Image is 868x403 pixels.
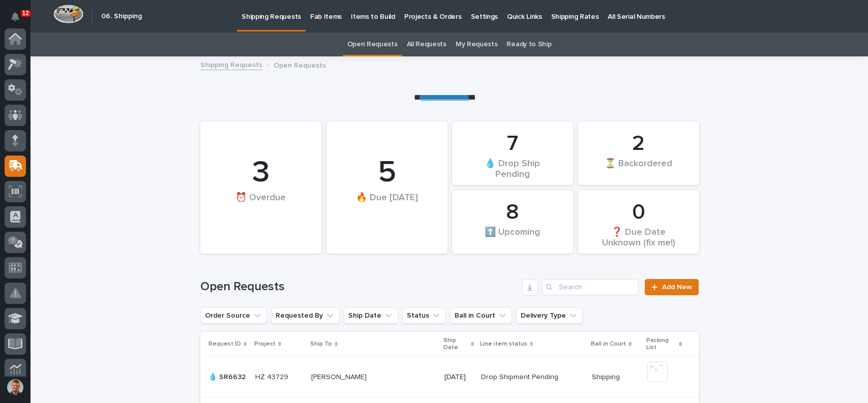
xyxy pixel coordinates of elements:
p: [PERSON_NAME] [311,371,369,382]
p: Packing List [646,335,676,354]
div: 7 [469,131,556,157]
h2: 06. Shipping [101,12,142,21]
a: Shipping Requests [200,58,262,70]
h1: Open Requests [200,280,518,294]
button: Ship Date [344,307,398,324]
div: 8 [469,200,556,225]
p: Project [254,338,276,350]
p: Ball in Court [591,338,626,350]
button: Delivery Type [516,307,583,324]
p: Line item status [480,338,527,350]
p: Drop Shipment Pending [481,371,560,382]
button: Requested By [271,307,340,324]
p: 💧 SR6632 [208,371,248,382]
a: Add New [645,279,698,295]
div: 💧 Drop Ship Pending [469,158,556,179]
div: 🔥 Due [DATE] [344,192,430,224]
button: Notifications [5,6,26,27]
a: Open Requests [347,33,398,56]
button: Status [402,307,446,324]
a: Ready to Ship [506,33,551,56]
input: Search [542,279,639,295]
div: Notifications12 [13,12,26,28]
span: Add New [662,284,692,291]
div: ⬆️ Upcoming [469,226,556,247]
img: Workspace Logo [53,5,83,23]
a: My Requests [456,33,498,56]
p: HZ 43729 [255,371,290,382]
p: Open Requests [274,59,326,70]
p: [DATE] [444,373,473,382]
p: Shipping [592,371,622,382]
div: 3 [218,154,304,191]
p: 12 [22,10,29,17]
button: users-avatar [5,377,26,398]
div: ❓ Due Date Unknown (fix me!) [595,226,682,247]
div: ⏰ Overdue [218,192,304,224]
p: Ship To [310,338,332,350]
div: 2 [595,131,682,157]
a: All Requests [407,33,446,56]
button: Order Source [200,307,267,324]
div: ⏳ Backordered [595,158,682,179]
tr: 💧 SR6632💧 SR6632 HZ 43729HZ 43729 [PERSON_NAME][PERSON_NAME] [DATE]Drop Shipment PendingDrop Ship... [200,357,699,398]
button: Ball in Court [450,307,512,324]
div: 0 [595,200,682,225]
p: Request ID [208,338,241,350]
p: Ship Date [443,335,468,354]
div: 5 [344,154,430,191]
